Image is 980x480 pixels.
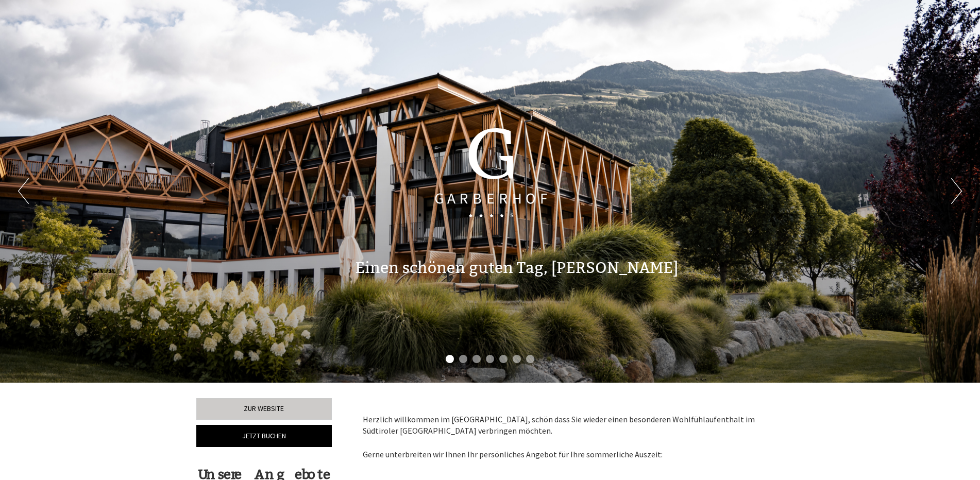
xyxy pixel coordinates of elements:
[196,398,332,420] a: Zur Website
[196,425,332,447] a: Jetzt buchen
[363,414,769,460] p: Herzlich willkommen im [GEOGRAPHIC_DATA], schön dass Sie wieder einen besonderen Wohlfühlaufentha...
[951,178,962,204] button: Next
[355,260,678,277] h1: Einen schönen guten Tag, [PERSON_NAME]
[18,178,29,204] button: Previous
